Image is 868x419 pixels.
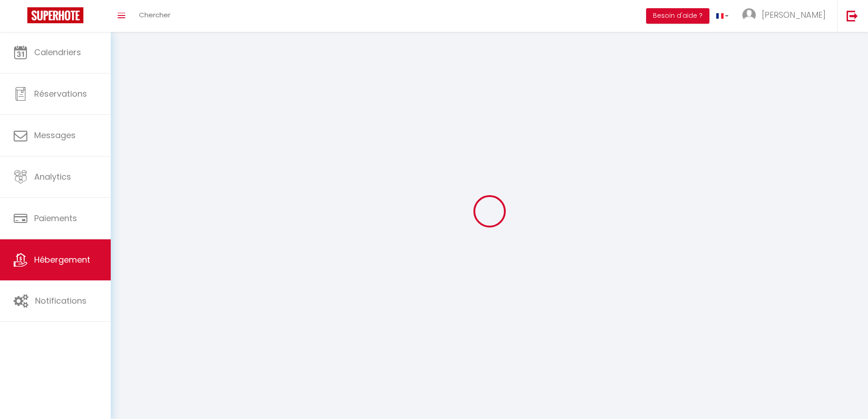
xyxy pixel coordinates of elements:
span: Paiements [34,212,77,224]
img: logout [847,10,858,21]
span: [PERSON_NAME] [762,9,826,21]
span: Réservations [34,88,87,99]
span: Analytics [34,171,71,182]
span: Notifications [35,295,87,306]
span: Chercher [139,10,170,20]
span: Messages [34,129,76,141]
button: Besoin d'aide ? [646,8,709,24]
img: Super Booking [27,7,83,23]
span: Hébergement [34,254,90,265]
img: ... [742,8,756,22]
span: Calendriers [34,47,81,58]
